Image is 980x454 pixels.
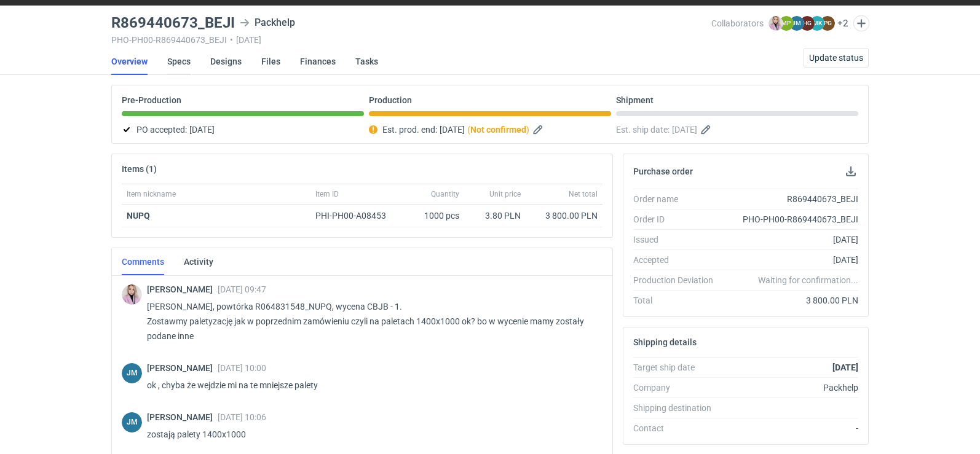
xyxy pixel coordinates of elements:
div: [DATE] [723,233,858,246]
span: Item ID [315,189,339,199]
a: NUPQ [127,211,150,221]
figcaption: JM [122,412,142,432]
div: Issued [633,233,723,246]
div: R869440673_BEJI [723,193,858,205]
h3: R869440673_BEJI [111,15,235,30]
h2: Purchase order [633,166,693,176]
div: 3.80 PLN [469,209,521,222]
a: Tasks [355,48,378,75]
a: Designs [210,48,242,75]
h2: Shipping details [633,337,697,347]
em: ( [467,125,470,135]
button: Edit estimated shipping date [700,122,714,137]
span: [PERSON_NAME] [147,363,218,373]
a: Files [261,48,280,75]
div: Company [633,382,723,394]
em: ) [526,125,529,135]
button: +2 [837,18,848,29]
button: Edit collaborators [853,15,869,31]
p: [PERSON_NAME], powtórka R064831548_NUPQ, wycena CBJB - 1. Zostawmy paletyzację jak w poprzednim z... [147,299,593,343]
div: PHI-PH00-A08453 [315,209,398,222]
span: Unit price [489,189,521,199]
span: Net total [569,189,598,199]
figcaption: JM [122,363,142,383]
button: Update status [804,48,869,68]
figcaption: MP [779,16,794,31]
a: Specs [167,48,191,75]
span: Quantity [431,189,459,199]
a: Overview [111,48,148,75]
div: Accepted [633,254,723,266]
div: Est. prod. end: [369,122,611,137]
a: Finances [300,48,336,75]
span: [PERSON_NAME] [147,412,218,422]
span: [DATE] [189,122,215,137]
span: [DATE] 10:06 [218,412,266,422]
span: • [230,35,233,45]
div: Target ship date [633,361,723,374]
div: Order ID [633,213,723,225]
span: Update status [809,53,863,62]
div: PHO-PH00-R869440673_BEJI [DATE] [111,35,711,45]
span: [PERSON_NAME] [147,284,218,294]
div: [DATE] [723,254,858,266]
div: PO accepted: [122,122,364,137]
div: - [723,422,858,434]
p: Pre-Production [122,95,181,105]
p: Shipment [616,95,654,105]
span: [DATE] [440,122,465,137]
strong: Not confirmed [470,125,526,135]
figcaption: HG [800,16,815,31]
div: Total [633,294,723,307]
div: Joanna Myślak [122,412,142,432]
em: Waiting for confirmation... [758,274,858,286]
div: 3 800.00 PLN [723,294,858,307]
div: Shipping destination [633,402,723,414]
div: Contact [633,422,723,434]
p: zostają palety 1400x1000 [147,427,593,442]
img: Klaudia Wiśniewska [122,284,142,305]
div: Est. ship date: [616,122,858,137]
a: Comments [122,248,164,275]
div: Joanna Myślak [122,363,142,383]
div: Packhelp [723,382,858,394]
div: 1000 pcs [403,205,464,227]
div: Packhelp [240,15,295,30]
strong: [DATE] [832,362,858,372]
span: [DATE] 09:47 [218,284,266,294]
figcaption: JM [789,16,804,31]
div: 3 800.00 PLN [531,209,598,222]
div: Order name [633,193,723,205]
span: Item nickname [127,189,176,199]
button: Download PO [844,164,858,179]
span: [DATE] 10:00 [218,363,266,373]
figcaption: PG [820,16,835,31]
a: Activity [184,248,213,275]
figcaption: MK [810,16,824,31]
div: Production Deviation [633,274,723,286]
p: ok , chyba że wejdzie mi na te mniejsze palety [147,378,593,393]
span: Collaborators [711,18,764,28]
img: Klaudia Wiśniewska [769,16,783,31]
button: Edit estimated production end date [532,122,547,137]
span: [DATE] [672,122,697,137]
div: PHO-PH00-R869440673_BEJI [723,213,858,225]
h2: Items (1) [122,164,157,174]
p: Production [369,95,412,105]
